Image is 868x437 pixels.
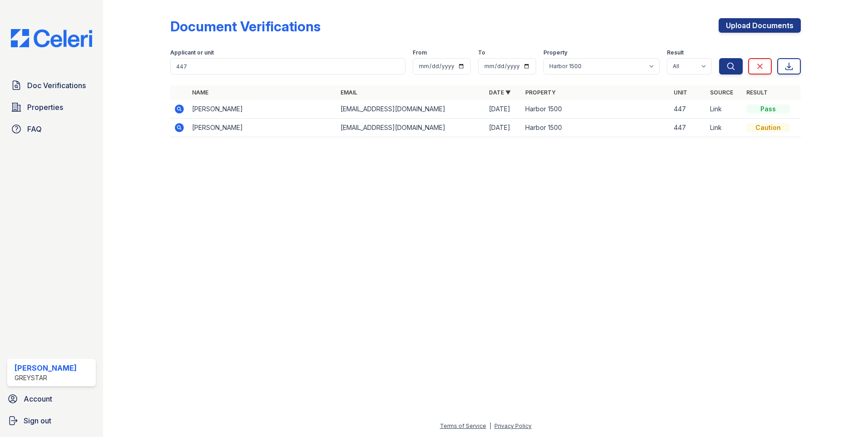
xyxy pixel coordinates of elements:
[670,100,706,119] td: 447
[337,100,485,119] td: [EMAIL_ADDRESS][DOMAIN_NAME]
[440,422,486,429] a: Terms of Service
[706,100,743,119] td: Link
[543,49,567,56] label: Property
[746,104,790,114] div: Pass
[337,119,485,137] td: [EMAIL_ADDRESS][DOMAIN_NAME]
[719,18,801,33] a: Upload Documents
[494,422,532,429] a: Privacy Policy
[24,393,52,404] span: Account
[706,119,743,137] td: Link
[170,18,321,35] div: Document Verifications
[24,415,51,426] span: Sign out
[15,363,77,373] div: [PERSON_NAME]
[4,29,99,47] img: CE_Logo_Blue-a8612792a0a2168367f1c8372b55b34899dd931a85d93a1a3d3e32e68fde9ad4.png
[413,49,427,56] label: From
[522,119,670,137] td: Harbor 1500
[188,100,337,119] td: [PERSON_NAME]
[485,119,522,137] td: [DATE]
[340,89,357,96] a: Email
[667,49,684,56] label: Result
[522,100,670,119] td: Harbor 1500
[485,100,522,119] td: [DATE]
[170,49,214,56] label: Applicant or unit
[525,89,556,96] a: Property
[746,123,790,132] div: Caution
[15,373,77,382] div: Greystar
[192,89,208,96] a: Name
[188,119,337,137] td: [PERSON_NAME]
[489,89,511,96] a: Date ▼
[674,89,687,96] a: Unit
[478,49,485,56] label: To
[489,422,491,429] div: |
[27,102,63,113] span: Properties
[7,76,96,94] a: Doc Verifications
[27,124,42,134] span: FAQ
[746,89,768,96] a: Result
[4,390,99,408] a: Account
[7,120,96,138] a: FAQ
[7,98,96,116] a: Properties
[27,80,86,91] span: Doc Verifications
[670,119,706,137] td: 447
[4,412,99,430] a: Sign out
[710,89,733,96] a: Source
[170,58,405,74] input: Search by name, email, or unit number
